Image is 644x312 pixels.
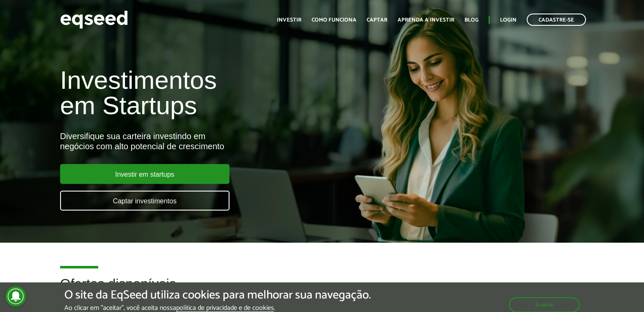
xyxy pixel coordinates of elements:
img: EqSeed [60,8,128,31]
h1: Investimentos em Startups [60,68,370,118]
h5: O site da EqSeed utiliza cookies para melhorar sua navegação. [64,289,371,302]
a: Investir [277,17,301,23]
a: Login [500,17,517,23]
a: Como funciona [312,17,357,23]
a: política de privacidade e de cookies [176,305,274,312]
h2: Ofertas disponíveis [60,276,584,304]
p: Ao clicar em "aceitar", você aceita nossa . [64,304,371,312]
a: Captar [367,17,387,23]
a: Aprenda a investir [398,17,454,23]
a: Investir em startups [60,164,229,184]
a: Captar investimentos [60,191,229,211]
div: Diversifique sua carteira investindo em negócios com alto potencial de crescimento [60,131,370,151]
a: Blog [464,17,478,23]
a: Cadastre-se [527,14,586,26]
